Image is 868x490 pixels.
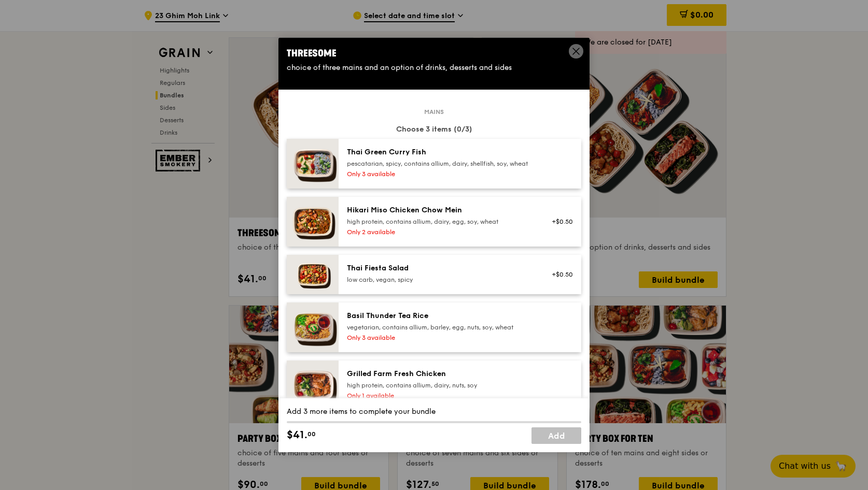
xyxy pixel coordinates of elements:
div: pescatarian, spicy, contains allium, dairy, shellfish, soy, wheat [347,160,533,168]
span: $41. [287,427,307,443]
div: high protein, contains allium, dairy, nuts, soy [347,381,533,390]
div: Hikari Miso Chicken Chow Mein [347,205,533,215]
div: +$0.50 [545,218,573,226]
img: daily_normal_Hikari_Miso_Chicken_Chow_Mein__Horizontal_.jpg [287,197,339,247]
div: Thai Green Curry Fish [347,147,533,157]
div: Choose 3 items (0/3) [287,124,581,135]
div: Only 2 available [347,228,533,236]
div: low carb, vegan, spicy [347,276,533,284]
div: Only 1 available [347,392,533,400]
img: daily_normal_Thai_Fiesta_Salad__Horizontal_.jpg [287,255,339,294]
div: Thai Fiesta Salad [347,263,533,273]
div: Threesome [287,46,581,61]
div: +$0.50 [545,270,573,279]
div: Grilled Farm Fresh Chicken [347,369,533,379]
div: choice of three mains and an option of drinks, desserts and sides [287,63,581,73]
div: Add 3 more items to complete your bundle [287,407,581,417]
span: Mains [420,108,448,116]
img: daily_normal_HORZ-Grilled-Farm-Fresh-Chicken.jpg [287,361,339,410]
div: Basil Thunder Tea Rice [347,311,533,321]
div: Only 3 available [347,170,533,178]
div: high protein, contains allium, dairy, egg, soy, wheat [347,218,533,226]
div: vegetarian, contains allium, barley, egg, nuts, soy, wheat [347,323,533,332]
a: Add [531,427,581,444]
div: Only 3 available [347,334,533,342]
span: 00 [307,430,316,438]
img: daily_normal_HORZ-Thai-Green-Curry-Fish.jpg [287,139,339,189]
img: daily_normal_HORZ-Basil-Thunder-Tea-Rice.jpg [287,302,339,352]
